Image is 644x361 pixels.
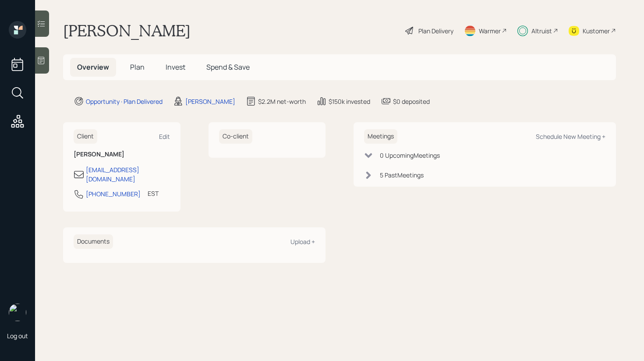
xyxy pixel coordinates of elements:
[206,62,250,72] span: Spend & Save
[86,165,170,184] div: [EMAIL_ADDRESS][DOMAIN_NAME]
[166,62,185,72] span: Invest
[63,21,191,40] h1: [PERSON_NAME]
[418,26,453,35] div: Plan Delivery
[380,151,440,160] div: 0 Upcoming Meeting s
[219,129,252,144] h6: Co-client
[130,62,145,72] span: Plan
[290,237,315,246] div: Upload +
[531,26,552,35] div: Altruist
[258,97,306,106] div: $2.2M net-worth
[9,304,26,321] img: retirable_logo.png
[536,132,605,141] div: Schedule New Meeting +
[479,26,501,35] div: Warmer
[329,97,370,106] div: $150k invested
[185,97,235,106] div: [PERSON_NAME]
[74,234,113,249] h6: Documents
[148,189,159,198] div: EST
[74,129,97,144] h6: Client
[86,189,141,198] div: [PHONE_NUMBER]
[74,151,170,158] h6: [PERSON_NAME]
[77,62,109,72] span: Overview
[159,132,170,141] div: Edit
[380,170,424,180] div: 5 Past Meeting s
[86,97,163,106] div: Opportunity · Plan Delivered
[393,97,430,106] div: $0 deposited
[583,26,610,35] div: Kustomer
[7,332,28,340] div: Log out
[364,129,397,144] h6: Meetings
